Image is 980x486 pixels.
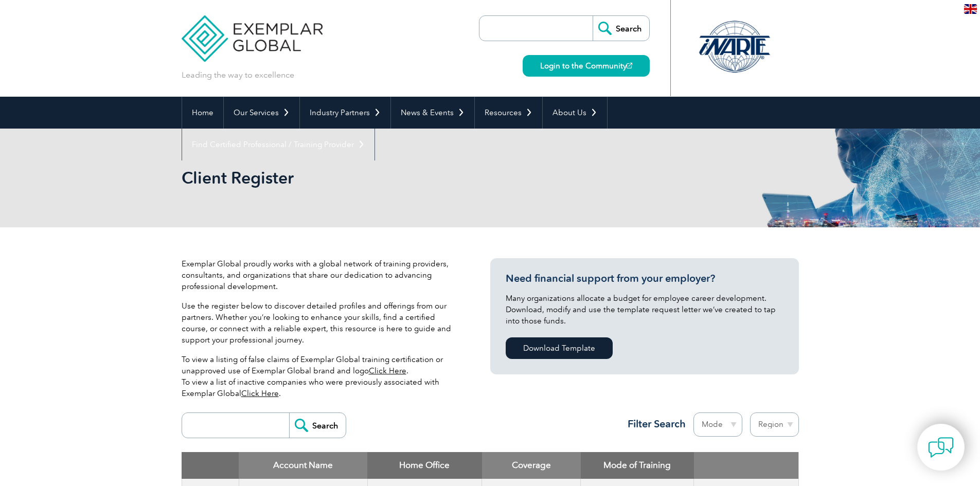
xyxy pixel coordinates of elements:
[964,4,977,14] img: en
[523,55,650,77] a: Login to the Community
[241,389,279,398] a: Click Here
[182,258,459,292] p: Exemplar Global proudly works with a global network of training providers, consultants, and organ...
[475,97,542,129] a: Resources
[621,418,686,430] h3: Filter Search
[694,452,798,479] th: : activate to sort column ascending
[543,97,607,129] a: About Us
[300,97,390,129] a: Industry Partners
[506,337,613,359] a: Download Template
[369,366,406,375] a: Click Here
[182,97,223,129] a: Home
[182,300,459,346] p: Use the register below to discover detailed profiles and offerings from our partners. Whether you...
[391,97,474,129] a: News & Events
[581,452,694,479] th: Mode of Training: activate to sort column ascending
[182,129,375,160] a: Find Certified Professional / Training Provider
[182,354,459,399] p: To view a listing of false claims of Exemplar Global training certification or unapproved use of ...
[928,435,954,460] img: contact-chat.png
[182,170,614,186] h2: Client Register
[289,413,346,438] input: Search
[182,69,294,81] p: Leading the way to excellence
[506,272,783,285] h3: Need financial support from your employer?
[239,452,367,479] th: Account Name: activate to sort column descending
[482,452,581,479] th: Coverage: activate to sort column ascending
[627,63,632,68] img: open_square.png
[367,452,482,479] th: Home Office: activate to sort column ascending
[224,97,299,129] a: Our Services
[506,293,783,327] p: Many organizations allocate a budget for employee career development. Download, modify and use th...
[593,16,649,41] input: Search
